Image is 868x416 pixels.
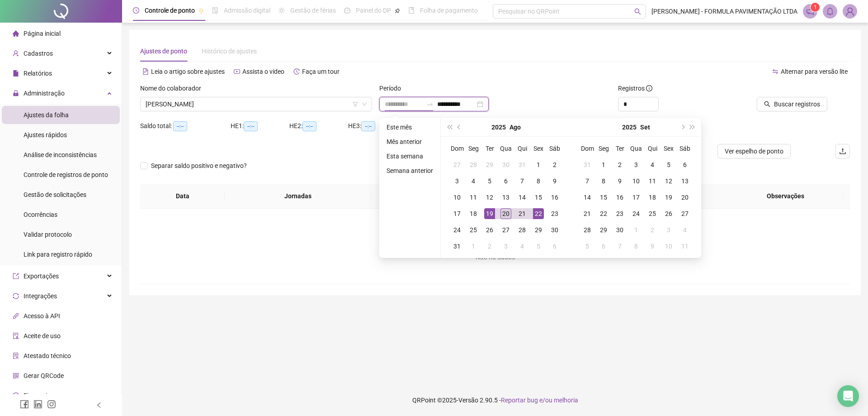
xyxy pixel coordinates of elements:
[547,140,563,157] th: Sáb
[371,184,462,209] th: Entrada 1
[484,225,495,235] div: 26
[663,176,674,186] div: 12
[468,192,479,203] div: 11
[24,251,92,258] span: Link para registro rápido
[500,192,511,203] div: 13
[631,208,642,219] div: 24
[24,70,52,77] span: Relatórios
[383,151,437,162] li: Esta semana
[454,118,464,136] button: prev-year
[151,68,225,75] span: Leia o artigo sobre ajustes
[498,157,514,173] td: 2025-07-30
[517,192,528,203] div: 14
[302,121,316,131] span: --:--
[837,385,859,407] div: Open Intercom Messenger
[468,208,479,219] div: 18
[677,157,693,173] td: 2025-09-06
[579,173,595,189] td: 2025-09-07
[688,118,698,136] button: super-next-year
[24,273,59,280] span: Exportações
[500,241,511,252] div: 3
[379,83,407,93] label: Período
[631,192,642,203] div: 17
[408,7,415,14] span: book
[640,118,650,136] button: month panel
[634,8,641,15] span: search
[612,173,628,189] td: 2025-09-09
[122,384,868,416] footer: QRPoint © 2025 - 2.90.5 -
[595,206,612,222] td: 2025-09-22
[628,173,644,189] td: 2025-09-10
[757,97,827,111] button: Buscar registros
[13,293,19,299] span: sync
[614,208,625,219] div: 23
[660,206,677,222] td: 2025-09-26
[530,238,547,254] td: 2025-09-05
[140,48,187,55] span: Ajustes de ponto
[598,159,609,170] div: 1
[140,83,207,93] label: Nome do colaborador
[501,397,578,404] span: Reportar bug e/ou melhoria
[484,176,495,186] div: 5
[24,352,71,359] span: Atestado técnico
[533,176,544,186] div: 8
[679,159,690,170] div: 6
[547,189,563,206] td: 2025-08-16
[449,157,465,173] td: 2025-07-27
[772,68,778,75] span: swap
[663,159,674,170] div: 5
[140,121,231,131] div: Saldo total:
[595,173,612,189] td: 2025-09-08
[677,206,693,222] td: 2025-09-27
[582,208,593,219] div: 21
[452,159,462,170] div: 27
[361,121,375,131] span: --:--
[549,241,560,252] div: 6
[13,353,19,359] span: solution
[468,176,479,186] div: 4
[764,101,770,107] span: search
[595,238,612,254] td: 2025-10-06
[517,208,528,219] div: 21
[231,121,289,131] div: HE 1:
[465,140,481,157] th: Seg
[13,333,19,339] span: audit
[598,241,609,252] div: 6
[774,99,820,109] span: Buscar registros
[647,176,658,186] div: 11
[806,7,814,15] span: notification
[628,189,644,206] td: 2025-09-17
[383,165,437,176] li: Semana anterior
[452,208,462,219] div: 17
[498,173,514,189] td: 2025-08-06
[514,157,530,173] td: 2025-07-31
[142,68,149,75] span: file-text
[651,6,797,16] span: [PERSON_NAME] - FORMULA PAVIMENTAÇÃO LTDA
[24,312,60,320] span: Acesso à API
[663,208,674,219] div: 26
[631,241,642,252] div: 8
[491,118,506,136] button: year panel
[595,222,612,238] td: 2025-09-29
[449,206,465,222] td: 2025-08-17
[449,238,465,254] td: 2025-08-31
[647,159,658,170] div: 4
[234,68,240,75] span: youtube
[547,206,563,222] td: 2025-08-23
[728,184,843,209] th: Observações
[579,238,595,254] td: 2025-10-05
[498,189,514,206] td: 2025-08-13
[622,118,637,136] button: year panel
[290,7,336,14] span: Gestão de férias
[514,222,530,238] td: 2025-08-28
[33,400,42,409] span: linkedin
[420,7,478,14] span: Folha de pagamento
[677,140,693,157] th: Sáb
[679,192,690,203] div: 20
[356,7,391,14] span: Painel do DP
[20,400,29,409] span: facebook
[647,241,658,252] div: 9
[646,85,652,91] span: info-circle
[533,208,544,219] div: 22
[644,189,660,206] td: 2025-09-18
